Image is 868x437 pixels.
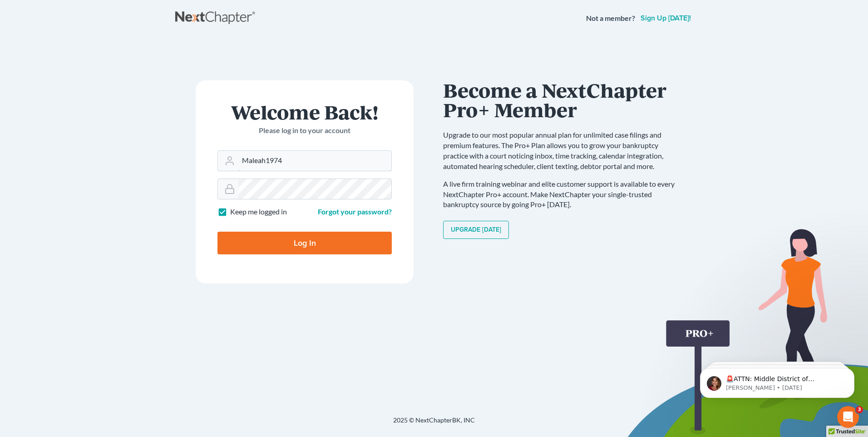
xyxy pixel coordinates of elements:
p: Please log in to your account [217,125,392,136]
input: Email Address [238,151,391,171]
h1: Become a NextChapter Pro+ Member [443,80,684,119]
iframe: Intercom notifications message [686,349,868,412]
input: Log In [217,232,392,254]
p: A live firm training webinar and elite customer support is available to every NextChapter Pro+ ac... [443,179,684,210]
a: Sign up [DATE]! [639,15,693,22]
h1: Welcome Back! [217,102,392,122]
label: Keep me logged in [230,207,287,217]
strong: Not a member? [586,13,635,24]
a: Forgot your password? [318,207,392,216]
p: Upgrade to our most popular annual plan for unlimited case filings and premium features. The Pro+... [443,130,684,171]
a: Upgrade [DATE] [443,221,509,239]
div: 2025 © NextChapterBK, INC [175,416,693,432]
span: 3 [856,406,863,413]
iframe: Intercom live chat [837,406,859,428]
